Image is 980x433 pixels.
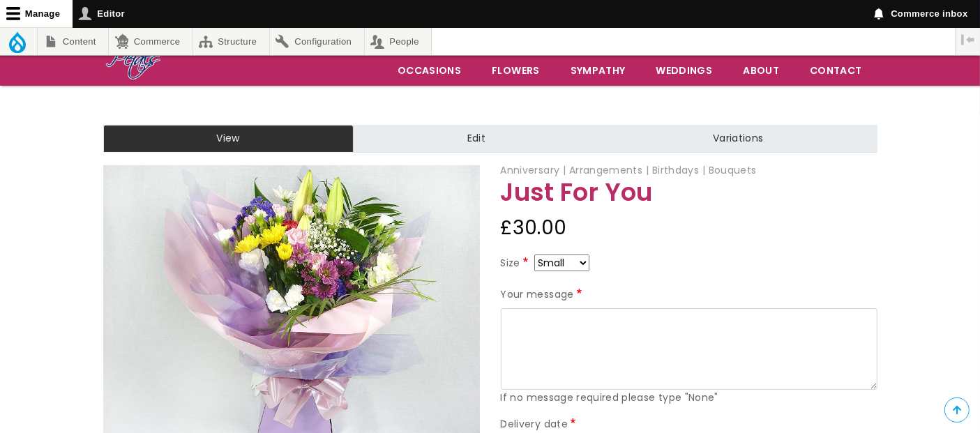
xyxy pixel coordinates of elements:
[501,390,877,407] div: If no message required please type "None"
[641,56,727,85] span: Weddings
[556,56,640,85] a: Sympathy
[501,163,566,177] span: Anniversary
[501,211,877,245] div: £30.00
[383,56,476,85] span: Occasions
[38,28,108,55] a: Content
[501,416,579,433] label: Delivery date
[599,125,877,153] a: Variations
[93,125,888,153] nav: Tabs
[956,28,980,52] button: Vertical orientation
[501,255,532,272] label: Size
[501,179,877,206] h1: Just For You
[270,28,364,55] a: Configuration
[354,125,599,153] a: Edit
[109,28,192,55] a: Commerce
[709,163,757,177] span: Bouquets
[569,163,649,177] span: Arrangements
[501,287,585,303] label: Your message
[103,125,354,153] a: View
[652,163,706,177] span: Birthdays
[365,28,432,55] a: People
[193,28,269,55] a: Structure
[477,56,554,85] a: Flowers
[795,56,876,85] a: Contact
[103,33,175,82] img: Home
[728,56,794,85] a: About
